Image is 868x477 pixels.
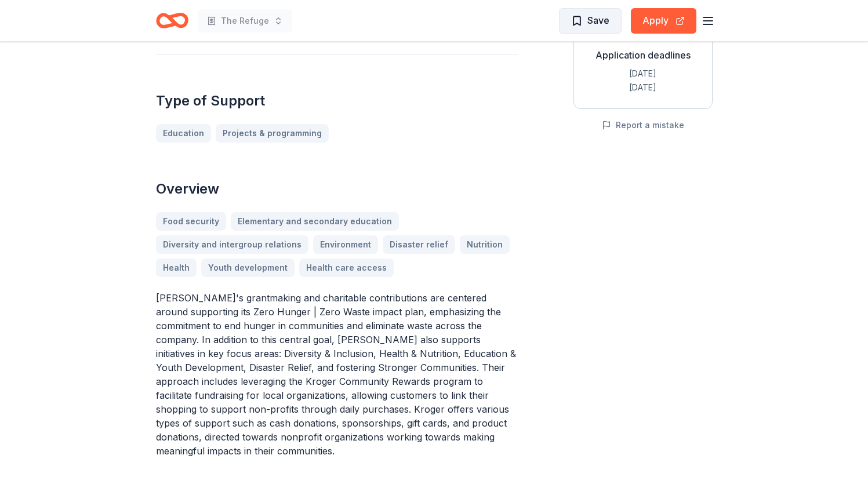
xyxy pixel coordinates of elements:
button: Save [559,8,622,34]
span: The Refuge [221,14,269,28]
div: Application deadlines [583,48,703,62]
button: Apply [631,8,696,34]
p: [PERSON_NAME]'s grantmaking and charitable contributions are centered around supporting its Zero ... [156,291,518,458]
a: Education [156,124,211,143]
button: Report a mistake [602,118,684,132]
h2: Type of Support [156,92,518,110]
button: The Refuge [198,9,292,32]
span: Save [587,13,609,28]
a: Home [156,7,188,34]
h2: Overview [156,180,518,198]
div: [DATE] [583,67,703,81]
a: Projects & programming [216,124,329,143]
div: [DATE] [583,81,703,94]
